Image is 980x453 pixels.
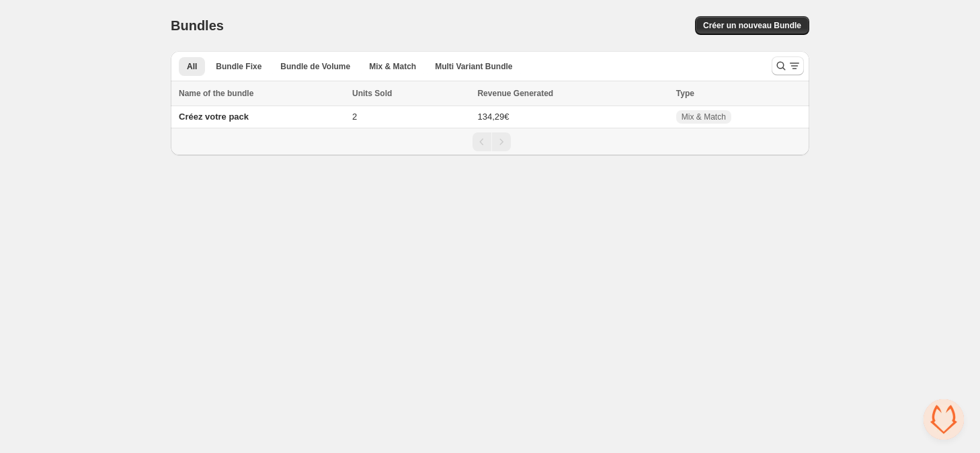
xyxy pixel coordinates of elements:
[477,112,509,122] span: 134,29€
[924,399,964,440] div: Ouvrir le chat
[477,87,553,100] span: Revenue Generated
[280,61,350,72] span: Bundle de Volume
[179,112,249,122] span: Créez votre pack
[682,112,726,122] span: Mix & Match
[352,87,405,100] button: Units Sold
[216,61,261,72] span: Bundle Fixe
[703,20,801,31] span: Créer un nouveau Bundle
[772,56,804,75] button: Search and filter results
[179,87,344,100] div: Name of the bundle
[369,61,416,72] span: Mix & Match
[171,128,809,155] nav: Pagination
[352,112,357,122] span: 2
[695,16,809,35] button: Créer un nouveau Bundle
[187,61,197,72] span: All
[435,61,512,72] span: Multi Variant Bundle
[676,87,801,100] div: Type
[352,87,392,100] span: Units Sold
[171,17,224,34] h1: Bundles
[477,87,567,100] button: Revenue Generated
